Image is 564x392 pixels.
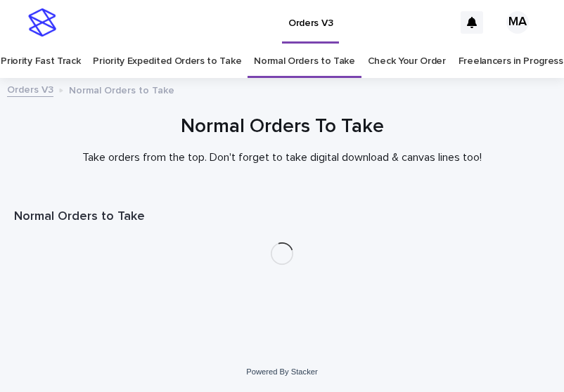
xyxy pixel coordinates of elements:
[506,11,529,34] div: MA
[14,151,550,164] p: Take orders from the top. Don't forget to take digital download & canvas lines too!
[28,8,56,37] img: stacker-logo-s-only.png
[14,209,550,226] h1: Normal Orders to Take
[246,367,317,376] a: Powered By Stacker
[14,114,550,140] h1: Normal Orders To Take
[368,45,446,78] a: Check Your Order
[69,81,174,97] p: Normal Orders to Take
[1,45,80,78] a: Priority Fast Track
[459,45,563,78] a: Freelancers in Progress
[93,45,241,78] a: Priority Expedited Orders to Take
[7,81,53,97] a: Orders V3
[254,45,355,78] a: Normal Orders to Take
